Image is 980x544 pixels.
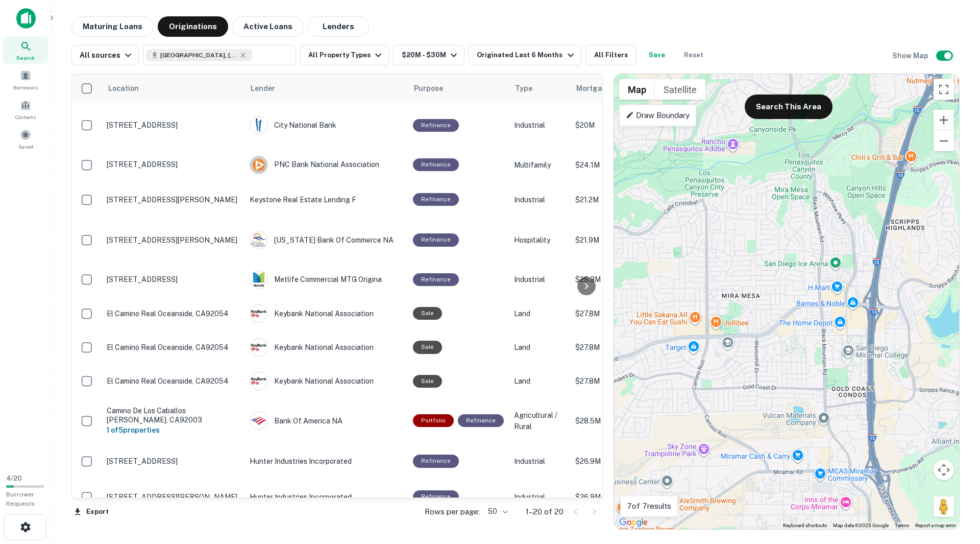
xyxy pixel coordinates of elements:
p: $24.1M [575,159,677,171]
p: Land [514,308,565,319]
div: City National Bank [250,116,403,134]
div: This loan purpose was for refinancing [413,119,459,132]
img: Google [617,516,650,529]
button: Save your search to get updates of matches that match your search criteria. [641,45,673,65]
p: [STREET_ADDRESS] [107,457,239,466]
button: Originated Last 6 Months [469,45,581,65]
span: Lender [251,82,275,94]
div: Sale [413,341,442,353]
p: Hunter Industries Incorporated [250,491,403,503]
button: $20M - $30M [393,45,464,65]
div: This loan purpose was for refinancing [458,414,504,427]
a: Borrowers [3,66,48,93]
p: $27.8M [575,342,677,353]
h6: Show Map [892,50,930,61]
p: Industrial [514,456,565,467]
p: Land [514,375,565,387]
th: Type [509,74,570,103]
th: Mortgage Amount [570,74,682,103]
div: This loan purpose was for refinancing [413,490,459,503]
button: All sources [71,45,139,65]
a: Open this area in Google Maps (opens a new window) [617,516,650,529]
div: All sources [80,49,134,61]
p: [STREET_ADDRESS] [107,275,239,284]
button: Maturing Loans [71,16,154,37]
div: This loan purpose was for refinancing [413,158,459,171]
th: Lender [244,74,408,103]
span: Contacts [15,113,36,121]
button: Reset [677,45,710,65]
p: $28.5M [575,415,677,427]
button: Map camera controls [934,460,954,480]
button: Show satellite imagery [655,79,705,100]
span: Saved [18,143,33,151]
button: All Filters [585,45,636,65]
button: Export [71,504,111,519]
a: Search [3,36,48,64]
button: All Property Types [300,45,389,65]
p: 1–20 of 20 [526,506,563,518]
div: [US_STATE] Bank Of Commerce NA [250,231,403,249]
img: picture [250,339,267,356]
span: Borrower Requests [6,491,35,507]
div: 0 0 [614,74,959,529]
span: 4 / 20 [6,475,22,482]
p: Industrial [514,194,565,205]
iframe: Chat Widget [929,462,980,511]
span: Type [515,82,546,94]
div: Keybank National Association [250,372,403,390]
p: $27.8M [575,308,677,319]
p: Land [514,342,565,353]
th: Purpose [408,74,509,103]
button: Keyboard shortcuts [783,522,827,529]
div: Bank Of America NA [250,412,403,430]
div: Metlife Commercial MTG Origina [250,270,403,289]
p: [STREET_ADDRESS] [107,160,239,169]
img: picture [250,372,267,390]
button: Zoom out [934,131,954,151]
p: [STREET_ADDRESS][PERSON_NAME] [107,235,239,245]
p: Hospitality [514,234,565,246]
div: This loan purpose was for refinancing [413,193,459,206]
div: This is a portfolio loan with 5 properties [413,414,454,427]
div: Keybank National Association [250,304,403,323]
p: Camino De Los Caballos [PERSON_NAME], CA92003 [107,406,239,424]
p: [STREET_ADDRESS][PERSON_NAME] [107,492,239,502]
img: picture [250,156,267,174]
div: Sale [413,307,442,320]
p: Rows per page: [425,506,480,518]
a: Contacts [3,96,48,123]
span: Purpose [414,82,456,94]
div: Keybank National Association [250,338,403,357]
button: Search This Area [745,94,832,119]
a: Saved [3,125,48,153]
img: picture [250,271,267,288]
img: picture [250,412,267,430]
p: $21.9M [575,234,677,246]
th: Location [102,74,244,103]
p: Agricultural / Rural [514,410,565,432]
p: $25.3M [575,274,677,285]
img: picture [250,231,267,249]
button: Lenders [308,16,369,37]
p: Multifamily [514,159,565,171]
a: Report a map error [915,523,956,528]
p: Draw Boundary [626,109,690,122]
span: Search [16,54,35,62]
p: [STREET_ADDRESS] [107,121,239,130]
img: capitalize-icon.png [16,8,36,29]
div: 50 [484,504,509,519]
div: Sale [413,375,442,388]
div: This loan purpose was for refinancing [413,273,459,286]
span: [GEOGRAPHIC_DATA], [GEOGRAPHIC_DATA] [160,51,237,60]
span: Borrowers [13,83,38,91]
div: This loan purpose was for refinancing [413,233,459,246]
img: picture [250,116,267,134]
button: Toggle fullscreen view [934,79,954,100]
p: Industrial [514,491,565,503]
